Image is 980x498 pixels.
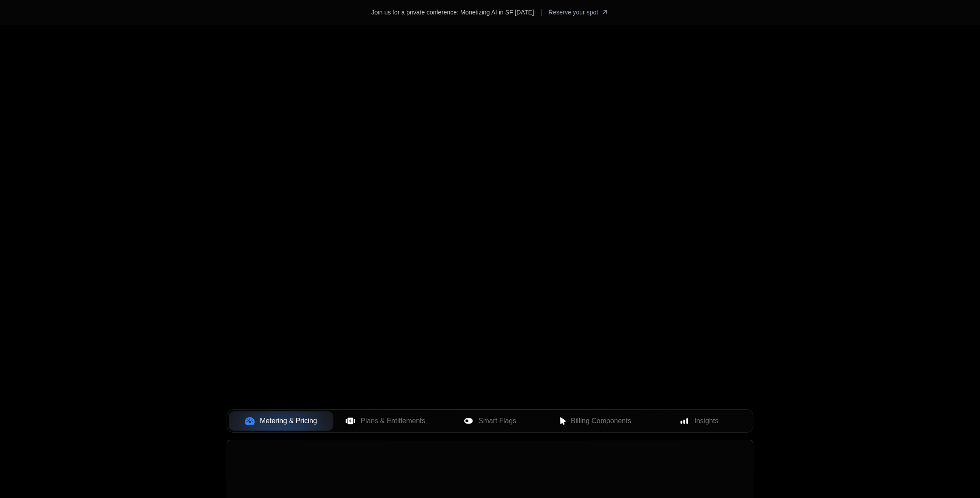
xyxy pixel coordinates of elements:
button: Smart Flags [438,411,542,431]
button: Metering & Pricing [229,411,333,431]
div: Join us for a private conference: Monetizing AI in SF [DATE] [371,8,534,17]
span: Reserve your spot [549,8,598,17]
button: Insights [647,411,751,431]
span: Plans & Entitlements [360,416,425,426]
span: Smart Flags [479,416,516,426]
span: Billing Components [571,416,631,426]
a: [object Object] [549,5,609,19]
span: Metering & Pricing [260,416,317,426]
button: Plans & Entitlements [333,411,438,431]
button: Billing Components [542,411,647,431]
span: Insights [694,416,718,426]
